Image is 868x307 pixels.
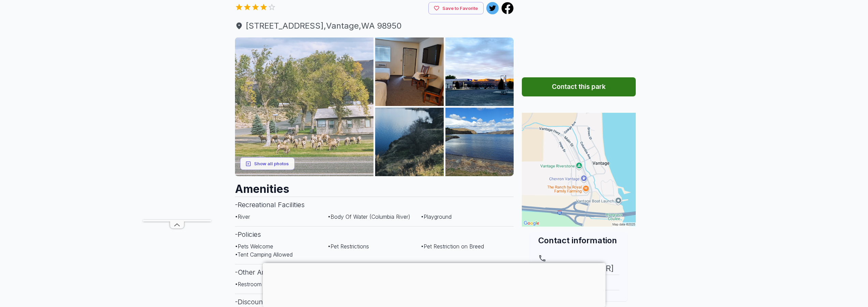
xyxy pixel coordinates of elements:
[445,37,514,106] img: AAcXr8qPMcXiQOUxugJs2-8pOeln_spsOPbEDoJd7UtH9eUymzdJWyzfpa_LhhCfrB21ocPNJbfddS8EnIh35GcVrIs41HyDD...
[522,77,636,96] button: Contact this park
[235,281,296,288] span: • Restroom and Showers
[421,243,484,250] span: • Pet Restriction on Breed
[235,37,374,176] img: AAcXr8rQNZ2VRKLa2Flj-UQqiw-zYtTNB_gRDZsuP3clm-yUDzRZcmuv96l6kHMY5BV20iwfqIVOWMLFWVilLtZisSWw46Bxj...
[538,254,619,275] a: [PHONE_NUMBER]
[143,15,211,220] iframe: Advertisement
[235,226,514,242] h3: - Policies
[375,37,444,106] img: AAcXr8oT1n_pBiOu2oObrSI8IRu73rte57F21kqwhHFhogDWz8Lmg44bRBla4vReal8tYO6Tf40kclPnOR5Xa3kWyRROGFzCW...
[240,157,295,170] button: Show all photos
[263,263,605,305] iframe: Advertisement
[522,113,636,227] img: Map for Vantage Riverstone RV & Retreat
[235,197,514,213] h3: - Recreational Facilities
[428,2,484,15] button: Save to Favorite
[328,243,369,250] span: • Pet Restrictions
[235,20,514,32] a: [STREET_ADDRESS],Vantage,WA 98950
[375,108,444,176] img: AAcXr8p5fxTUb9QAVMQIslnNOZfOYSg7rZ-rj1w7GZQAYpkcRdxfL-bXwQXD8jN7FipwZ-Yw7eX__QCPceKqq7DyMHJKLQVtZ...
[235,213,250,220] span: • River
[445,108,514,176] img: AAcXr8oDTOYTDSUgsWKhJlYcAoXf6S30uvJkPe2ZvlpM-smrWa3hcJ2TO17rg7H16ehMjAU3v2gw7dbvZvHQYqIhN0RoC5f5p...
[328,213,410,220] span: • Body Of Water (Columbia River)
[235,264,514,280] h3: - Other Amenities & Services
[235,243,273,250] span: • Pets Welcome
[421,213,452,220] span: • Playground
[235,20,514,32] span: [STREET_ADDRESS] , Vantage , WA 98950
[538,235,619,246] h2: Contact information
[235,176,514,197] h2: Amenities
[235,251,293,258] span: • Tent Camping Allowed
